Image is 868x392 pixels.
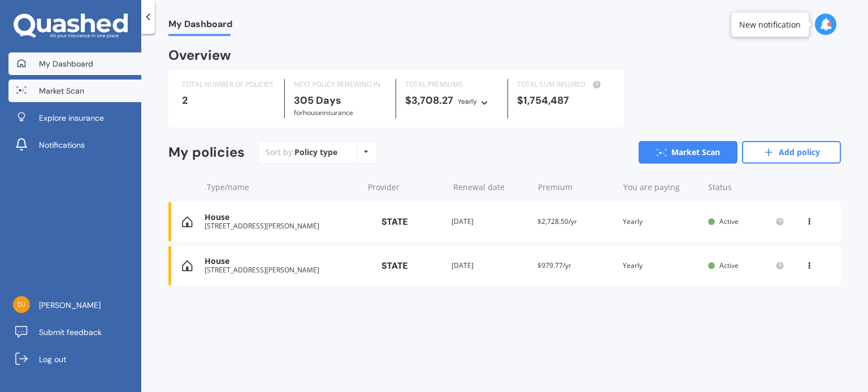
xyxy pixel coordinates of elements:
[39,327,102,338] span: Submit feedback
[537,261,571,270] span: $979.77/yr
[205,213,357,222] div: House
[8,134,141,156] a: Notifications
[13,296,30,313] img: 7007f21bc8e6178d87ea8977da1eec74
[708,182,784,193] div: Status
[739,19,801,30] div: New notification
[453,182,530,193] div: Renewal date
[39,58,93,69] span: My Dashboard
[623,182,700,193] div: You are paying
[405,95,498,107] div: $3,708.27
[39,299,101,311] span: [PERSON_NAME]
[458,96,477,107] div: Yearly
[8,80,141,102] a: Market Scan
[517,95,610,106] div: $1,754,487
[168,19,232,34] span: My Dashboard
[39,112,104,124] span: Explore insurance
[452,216,528,227] div: [DATE]
[205,257,357,266] div: House
[623,216,699,227] div: Yearly
[182,95,275,106] div: 2
[639,141,737,164] a: Market Scan
[366,256,423,276] img: State
[182,216,193,227] img: House
[719,217,739,226] span: Active
[538,182,614,193] div: Premium
[8,52,141,75] a: My Dashboard
[8,294,141,316] a: [PERSON_NAME]
[719,261,739,270] span: Active
[366,212,423,232] img: State
[266,147,337,158] div: Sort by:
[39,85,84,96] span: Market Scan
[294,79,387,90] div: NEXT POLICY RENEWING IN
[168,144,245,161] div: My policies
[452,260,528,271] div: [DATE]
[205,222,357,230] div: [STREET_ADDRESS][PERSON_NAME]
[742,141,841,164] a: Add policy
[405,79,498,90] div: TOTAL PREMIUMS
[182,260,193,271] img: House
[168,50,231,61] div: Overview
[207,182,359,193] div: Type/name
[39,139,85,151] span: Notifications
[39,354,66,365] span: Log out
[537,217,577,226] span: $2,728.50/yr
[8,348,141,371] a: Log out
[8,321,141,343] a: Submit feedback
[368,182,444,193] div: Provider
[294,147,337,158] div: Policy type
[294,94,341,107] b: 305 Days
[623,260,699,271] div: Yearly
[517,79,610,90] div: TOTAL SUM INSURED
[8,107,141,129] a: Explore insurance
[182,79,275,90] div: TOTAL NUMBER OF POLICIES
[294,108,353,117] span: for House insurance
[205,266,357,274] div: [STREET_ADDRESS][PERSON_NAME]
